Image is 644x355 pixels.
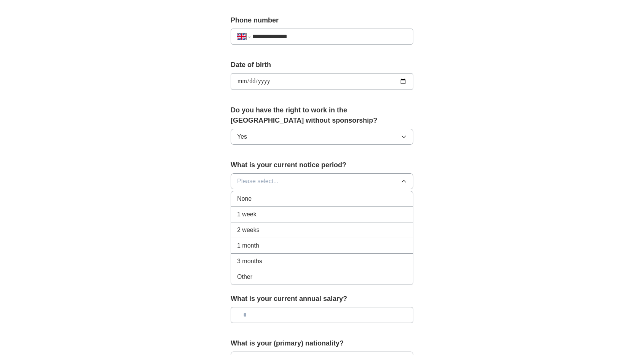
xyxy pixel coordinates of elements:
[237,194,252,203] span: None
[231,105,413,126] label: Do you have the right to work in the [GEOGRAPHIC_DATA] without sponsorship?
[237,257,262,266] span: 3 months
[237,177,279,186] span: Please select...
[231,173,413,189] button: Please select...
[231,338,413,349] label: What is your (primary) nationality?
[231,15,413,26] label: Phone number
[237,132,247,141] span: Yes
[237,272,252,281] span: Other
[237,210,257,219] span: 1 week
[231,60,413,70] label: Date of birth
[237,241,259,250] span: 1 month
[231,294,413,304] label: What is your current annual salary?
[231,129,413,145] button: Yes
[237,225,260,235] span: 2 weeks
[231,160,413,170] label: What is your current notice period?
